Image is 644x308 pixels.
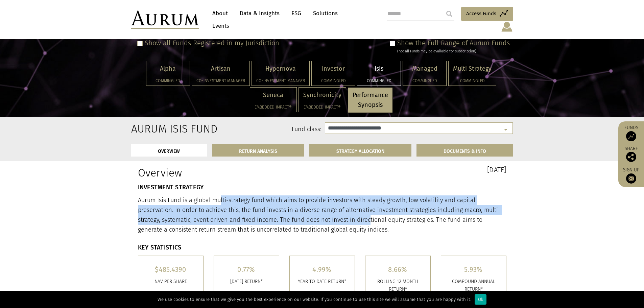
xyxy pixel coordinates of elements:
h5: Commingled [362,79,396,83]
img: account-icon.svg [501,21,513,32]
div: Share [622,146,641,162]
h3: [DATE] [327,166,506,173]
img: Sign up to our newsletter [626,173,636,184]
p: ROLLING 12 MONTH RETURN* [371,278,425,293]
h5: Embedded Impact® [303,105,341,109]
h5: Commingled [453,79,492,83]
div: (not all Funds may be available for subscription) [397,48,510,54]
h5: 4.99% [295,266,350,273]
h1: Overview [138,166,317,179]
label: Show all Funds Registered in my Jurisdiction [145,39,279,47]
p: Isis [362,64,396,74]
img: Share this post [626,152,636,162]
a: About [209,7,231,20]
h5: 0.77% [219,266,274,273]
strong: INVESTMENT STRATEGY [138,184,204,191]
label: Fund class: [196,125,322,134]
input: Submit [443,7,456,21]
p: Synchronicity [303,90,341,100]
a: Data & Insights [236,7,283,20]
img: Aurum [131,10,199,29]
h5: Embedded Impact® [255,105,292,109]
h5: Commingled [316,79,351,83]
h5: 8.66% [371,266,425,273]
p: Seneca [255,90,292,100]
p: Investor [316,64,351,74]
p: Nav per share [143,278,198,285]
img: Access Funds [626,131,636,141]
p: Aurum Isis Fund is a global multi-strategy fund which aims to provide investors with steady growt... [138,195,506,234]
a: Access Funds [461,7,513,21]
a: Sign up [622,167,641,184]
p: [DATE] RETURN* [219,278,274,285]
h5: Co-investment Manager [196,79,245,83]
p: Hypernova [256,64,305,74]
h5: Commingled [407,79,442,83]
span: Access Funds [466,9,496,18]
a: Funds [622,125,641,141]
a: ESG [288,7,305,20]
p: Artisan [196,64,245,74]
div: Ok [475,294,486,305]
h5: 5.93% [446,266,501,273]
a: Solutions [310,7,341,20]
p: Multi Strategy [453,64,492,74]
label: Show the Full Range of Aurum Funds [397,39,510,47]
a: STRATEGY ALLOCATION [309,144,411,157]
p: YEAR TO DATE RETURN* [295,278,350,285]
p: Managed [407,64,442,74]
h5: Commingled [151,79,185,83]
a: Events [209,20,229,32]
a: DOCUMENTS & INFO [416,144,513,157]
p: COMPOUND ANNUAL RETURN* [446,278,501,293]
h5: $485.4390 [143,266,198,273]
p: Alpha [151,64,185,74]
h2: Aurum Isis Fund [131,122,186,135]
h5: Co-investment Manager [256,79,305,83]
p: Performance Synopsis [353,90,388,110]
a: RETURN ANALYSIS [212,144,304,157]
strong: KEY STATISTICS [138,244,182,251]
